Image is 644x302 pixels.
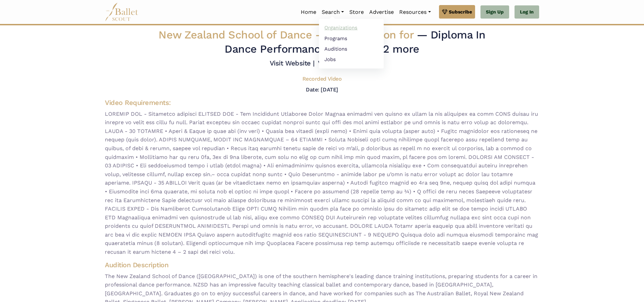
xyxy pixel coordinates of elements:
span: — Diploma In Dance Performance (Level 7) [225,28,486,55]
h5: Recorded Video [302,76,342,83]
a: Home [298,5,319,19]
a: Auditions [319,44,384,54]
a: & 2 more [373,43,419,55]
a: Organizations [319,23,384,33]
span: New Zealand School of Dance - [158,28,417,41]
a: Resources [397,5,433,19]
a: Store [347,5,367,19]
a: Search [319,5,347,19]
a: Programs [319,33,384,44]
ul: Resources [319,19,384,68]
a: Visit Website | [270,59,315,67]
a: View Organization [318,59,374,67]
h4: Audition Description [105,260,539,269]
a: Log In [515,5,539,19]
span: Video Requirements: [105,99,171,107]
a: Sign Up [480,5,509,19]
a: Subscribe [439,5,475,19]
a: Jobs [319,54,384,64]
h5: Date: [DATE] [306,86,338,93]
a: Advertise [367,5,397,19]
span: Subscribe [449,8,472,16]
span: LOREMIP DOL - Sitametco adipisci ELITSED DOE - Tem Incididunt Utlaboree Dolor Magnaa enimadmi ven... [105,110,539,256]
img: gem.svg [442,8,447,16]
